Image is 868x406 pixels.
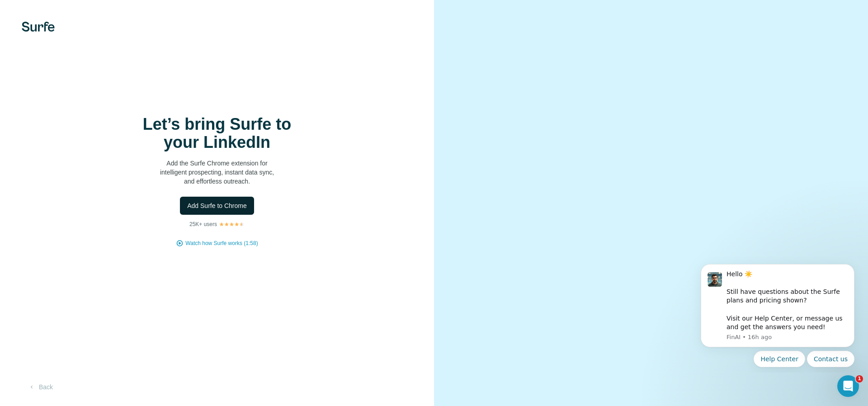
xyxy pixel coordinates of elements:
[22,379,59,395] button: Back
[185,239,258,247] button: Watch how Surfe works (1:58)
[22,22,55,32] img: Surfe's logo
[856,375,863,382] span: 1
[127,159,307,186] p: Add the Surfe Chrome extension for intelligent prospecting, instant data sync, and effortless out...
[837,375,859,397] iframe: Intercom live chat
[180,197,254,215] button: Add Surfe to Chrome
[219,222,245,227] img: Rating Stars
[189,220,217,228] p: 25K+ users
[127,115,307,151] h1: Let’s bring Surfe to your LinkedIn
[187,201,247,210] span: Add Surfe to Chrome
[687,256,868,373] iframe: Intercom notifications message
